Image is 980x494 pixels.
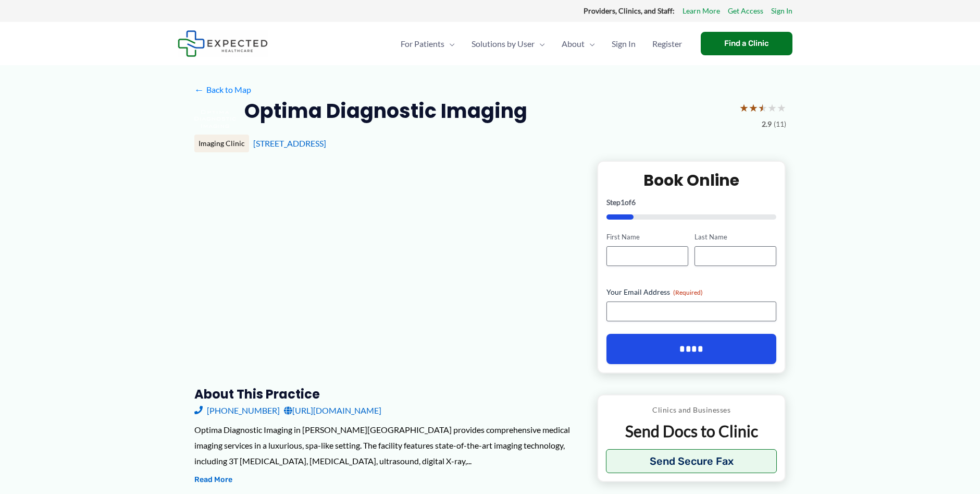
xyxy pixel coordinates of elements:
[178,30,268,57] img: Expected Healthcare Logo - side, dark font, small
[621,198,625,207] span: 1
[392,26,690,62] nav: Primary Site Navigation
[194,85,204,94] span: ←
[774,117,786,131] span: (11)
[606,199,777,206] p: Step of
[606,403,777,417] p: Clinics and Businesses
[194,386,580,402] h3: About this practice
[392,26,463,62] a: For PatientsMenu Toggle
[758,98,767,117] span: ★
[644,26,690,62] a: Register
[472,26,535,62] span: Solutions by User
[606,170,777,190] h2: Book Online
[284,403,381,418] a: [URL][DOMAIN_NAME]
[728,4,763,18] a: Get Access
[612,26,636,62] span: Sign In
[401,26,444,62] span: For Patients
[584,6,675,15] strong: Providers, Clinics, and Staff:
[762,117,772,131] span: 2.9
[631,198,636,207] span: 6
[194,474,232,486] button: Read More
[585,26,595,62] span: Menu Toggle
[606,449,777,473] button: Send Secure Fax
[673,288,703,296] span: (Required)
[194,135,249,152] div: Imaging Clinic
[463,26,553,62] a: Solutions by UserMenu Toggle
[444,26,455,62] span: Menu Toggle
[701,32,792,55] a: Find a Clinic
[771,4,792,18] a: Sign In
[244,98,527,124] h2: Optima Diagnostic Imaging
[683,4,720,18] a: Learn More
[553,26,603,62] a: AboutMenu Toggle
[749,98,758,117] span: ★
[606,287,777,297] label: Your Email Address
[562,26,585,62] span: About
[694,232,776,242] label: Last Name
[194,422,580,468] div: Optima Diagnostic Imaging in [PERSON_NAME][GEOGRAPHIC_DATA] provides comprehensive medical imagin...
[767,98,777,117] span: ★
[535,26,545,62] span: Menu Toggle
[194,403,280,418] a: [PHONE_NUMBER]
[777,98,786,117] span: ★
[253,138,326,148] a: [STREET_ADDRESS]
[652,26,682,62] span: Register
[603,26,644,62] a: Sign In
[606,232,688,242] label: First Name
[739,98,749,117] span: ★
[606,421,777,441] p: Send Docs to Clinic
[194,82,251,98] a: ←Back to Map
